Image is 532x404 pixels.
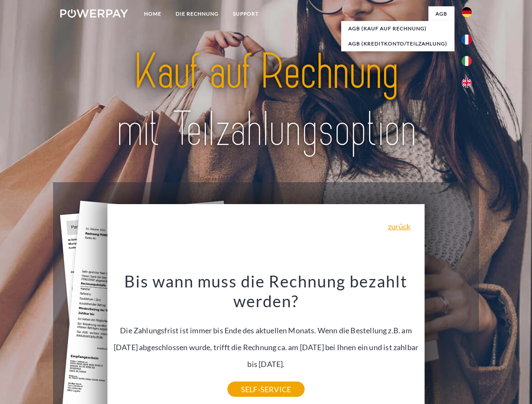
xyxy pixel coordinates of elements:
[462,7,472,17] img: de
[60,9,128,18] img: logo-powerpay-white.svg
[462,78,472,88] img: en
[462,56,472,66] img: it
[80,40,452,161] img: title-powerpay_de.svg
[226,6,266,21] a: SUPPORT
[227,382,305,397] a: SELF-SERVICE
[428,6,454,21] a: agb
[388,223,410,230] a: zurück
[137,6,168,21] a: Home
[112,271,420,389] div: Die Zahlungsfrist ist immer bis Ende des aktuellen Monats. Wenn die Bestellung z.B. am [DATE] abg...
[462,35,472,45] img: fr
[168,6,226,21] a: DIE RECHNUNG
[341,21,454,36] a: AGB (Kauf auf Rechnung)
[341,36,454,51] a: AGB (Kreditkonto/Teilzahlung)
[112,271,420,311] h3: Bis wann muss die Rechnung bezahlt werden?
